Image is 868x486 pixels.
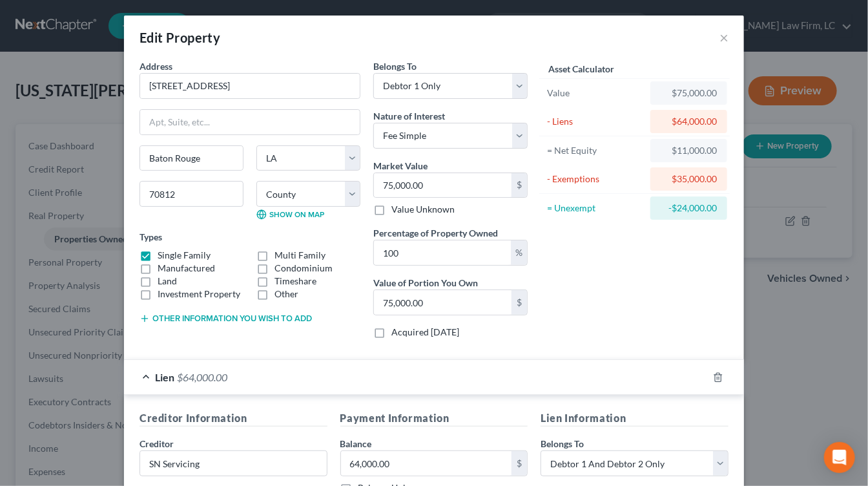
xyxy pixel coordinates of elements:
[158,275,177,288] label: Land
[340,410,528,427] h5: Payment Information
[139,230,162,244] label: Types
[177,371,227,383] span: $64,000.00
[373,109,445,123] label: Nature of Interest
[140,110,360,134] input: Apt, Suite, etc...
[341,451,512,476] input: 0.00
[139,181,243,207] input: Enter zip...
[512,451,527,476] div: $
[661,202,717,215] div: -$24,000.00
[547,87,645,100] div: Value
[373,61,417,72] span: Belongs To
[373,276,478,290] label: Value of Portion You Own
[391,326,459,339] label: Acquired [DATE]
[547,115,645,128] div: - Liens
[155,371,174,383] span: Lien
[139,28,220,47] div: Edit Property
[374,240,511,265] input: 0.00
[547,202,645,215] div: = Unexempt
[139,438,174,449] span: Creditor
[274,249,325,262] label: Multi Family
[139,450,327,476] input: Search creditor by name...
[158,288,240,301] label: Investment Property
[661,173,717,185] div: $35,000.00
[139,313,312,324] button: Other information you wish to add
[373,159,428,173] label: Market Value
[719,30,728,45] button: ×
[391,203,455,216] label: Value Unknown
[274,288,298,301] label: Other
[661,87,717,100] div: $75,000.00
[511,240,527,265] div: %
[547,144,645,157] div: = Net Equity
[824,442,855,473] div: Open Intercom Messenger
[661,144,717,157] div: $11,000.00
[512,290,527,315] div: $
[340,437,372,450] label: Balance
[158,249,211,262] label: Single Family
[374,173,512,198] input: 0.00
[661,115,717,128] div: $64,000.00
[158,262,215,275] label: Manufactured
[274,262,333,275] label: Condominium
[274,275,316,288] label: Timeshare
[547,173,645,185] div: - Exemptions
[541,438,584,449] span: Belongs To
[373,226,498,240] label: Percentage of Property Owned
[512,173,527,198] div: $
[139,61,172,72] span: Address
[140,146,243,171] input: Enter city...
[374,290,512,315] input: 0.00
[256,209,324,220] a: Show on Map
[139,410,327,427] h5: Creditor Information
[140,74,360,98] input: Enter address...
[548,62,614,76] label: Asset Calculator
[541,410,728,427] h5: Lien Information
